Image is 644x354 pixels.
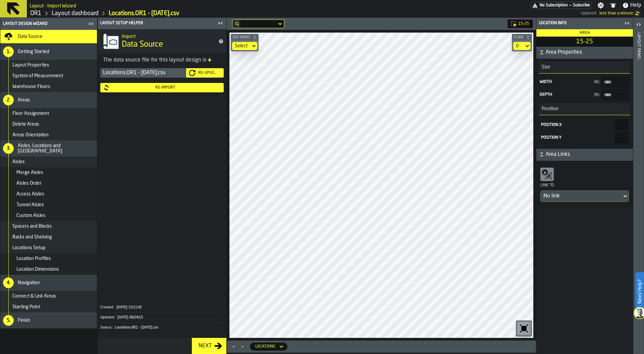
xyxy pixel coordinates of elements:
[12,234,52,240] span: Racks and Shelving
[516,320,532,337] div: button-toolbar-undefined
[100,303,224,312] button: Created:[DATE] 15:11:42
[110,85,221,90] div: Re-Import
[0,291,97,302] li: menu Connect & Link Areas
[98,18,226,29] header: Layout Setup Helper
[3,277,14,288] div: 4.
[16,181,42,186] span: Aisles Order
[3,46,14,57] div: 1.
[0,108,97,119] li: menu Floor Assignment
[615,132,628,143] input: react-aria8697866529-:rr8: react-aria8697866529-:rr8:
[541,123,562,127] span: Position X
[0,242,97,253] li: menu Locations Setup
[0,18,97,30] header: Layout Design Wizard
[594,80,595,84] span: (
[539,61,630,74] h3: title-section-Size
[16,202,44,208] span: Tunnel Aisles
[636,273,643,310] label: Need Help?
[235,22,239,26] div: hide filter
[0,60,97,71] li: menu Layout Properties
[3,143,14,154] div: 3.
[12,224,52,229] span: Spacers and Blocks
[536,149,633,161] button: button-
[100,303,224,312] div: KeyValueItem-Created
[99,21,216,26] div: Layout Setup Helper
[512,34,532,41] button: button-
[601,76,630,88] input: input-value-Width input-value-Width
[114,315,115,320] span: :
[0,81,97,92] li: menu Warehouse Floors
[636,31,641,352] div: Layout panel
[538,38,632,45] span: 15-25
[513,42,531,50] div: DropdownMenuValue-default-floor
[18,97,30,103] span: Areas
[18,34,43,39] span: Data Source
[540,92,591,97] span: Depth
[539,64,550,70] span: Size
[186,68,224,78] button: button-Re-Upload
[122,33,213,39] h2: Sub Title
[30,2,76,9] h2: Sub Title
[594,93,595,97] span: (
[580,31,590,35] span: Area
[0,253,97,264] li: menu Location Profiles
[12,62,49,68] span: Layout Properties
[569,3,572,8] span: —
[113,305,114,310] span: :
[599,11,633,16] span: 07/10/2025, 00:25:56
[100,312,224,322] div: KeyValueItem-Updated
[0,200,97,210] li: menu Tunnel Aisles
[12,111,49,116] span: Floor Assignment
[12,304,40,310] span: Starting Point
[18,280,40,285] span: Navigation
[0,275,97,291] li: menu Navigation
[16,170,43,175] span: Merge Aisles
[615,119,628,131] input: react-aria8697866529-:rr6: react-aria8697866529-:rr6:
[0,167,97,178] li: menu Merge Aisles
[0,140,97,157] li: menu Aisles, Locations and Bays
[0,302,97,312] li: menu Starting Point
[18,318,30,323] span: Finish
[0,178,97,189] li: menu Aisles Order
[539,89,630,100] label: input-value-Depth
[518,21,529,26] span: 15-25
[100,83,224,92] button: button-Re-Import
[216,19,225,27] label: button-toggle-Close me
[539,76,630,88] label: input-value-Width
[100,315,117,320] div: Updated
[100,323,224,333] button: Source:Locations.OR1 - [DATE].csv
[594,80,600,84] span: in
[607,2,619,9] label: button-toggle-Notifications
[540,3,568,8] span: No Subscription
[30,9,305,17] nav: Breadcrumb
[595,2,607,9] label: button-toggle-Settings
[0,92,97,108] li: menu Areas
[98,29,226,53] div: title-Data Source
[598,93,600,97] span: )
[0,157,97,167] li: menu Aisles
[0,130,97,140] li: menu Areas Orientation
[116,305,142,310] span: [DATE] 15:11:42
[16,256,51,261] span: Location Profiles
[255,344,275,349] div: DropdownMenuValue-locations
[16,213,46,218] span: Custom Aisles
[536,47,633,59] button: button-
[231,34,259,41] button: button-
[594,92,600,97] span: in
[12,84,50,89] span: Warehouse Floors
[519,323,529,334] svg: Reset zoom and position
[230,343,238,350] button: Maximize
[232,42,257,50] div: DropdownMenuValue-none
[539,103,630,115] h3: title-section-Position
[12,122,39,127] span: Delete Areas
[0,264,97,275] li: menu Location Dimensions
[633,9,641,17] label: button-toggle-undefined
[117,315,143,320] span: [DATE] 00:24:15
[18,49,49,54] span: Getting Started
[513,36,525,39] span: Floor
[3,95,14,105] div: 2.
[52,10,99,17] a: link-to-/wh/i/02d92962-0f11-4133-9763-7cb092bceeef/designer
[540,119,629,131] label: react-aria8697866529-:rr6:
[540,182,629,190] div: Link to
[196,342,214,350] div: Next
[100,313,224,322] button: Updated:[DATE] 00:24:15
